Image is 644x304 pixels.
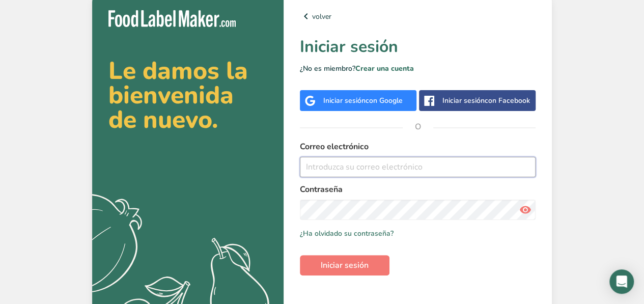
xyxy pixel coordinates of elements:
[609,269,634,294] div: Open Intercom Messenger
[355,64,414,73] a: Crear una cuenta
[485,96,530,105] span: con Facebook
[300,228,394,239] a: ¿Ha olvidado su contraseña?
[300,183,536,196] label: Contraseña
[300,35,536,59] h1: Iniciar sesión
[300,157,536,177] input: Introduzca su correo electrónico
[108,10,236,27] img: Food Label Maker
[323,95,403,106] div: Iniciar sesión
[300,255,389,275] button: Iniciar sesión
[366,96,403,105] span: con Google
[300,10,536,22] a: volver
[403,112,433,142] span: O
[300,63,536,74] p: ¿No es miembro?
[108,59,267,132] h2: Le damos la bienvenida de nuevo.
[300,141,536,153] label: Correo electrónico
[442,95,530,106] div: Iniciar sesión
[321,259,369,271] span: Iniciar sesión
